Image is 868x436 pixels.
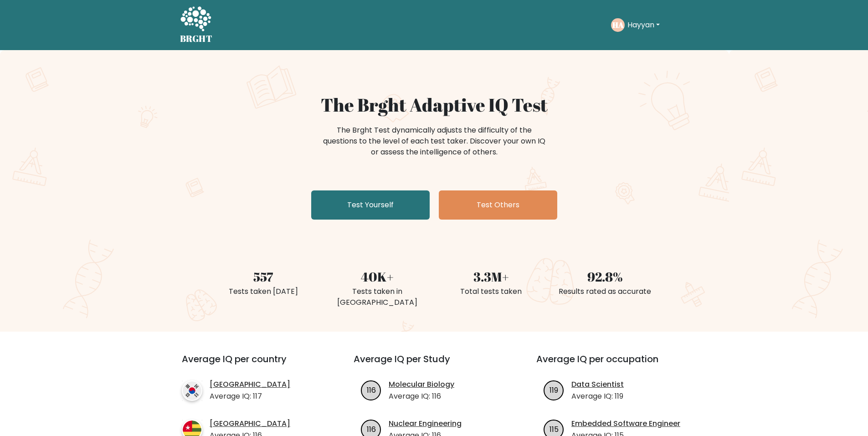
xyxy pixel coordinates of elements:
[212,94,657,116] h1: The Brght Adaptive IQ Test
[320,125,548,158] div: The Brght Test dynamically adjusts the difficulty of the questions to the level of each test take...
[354,354,514,375] h3: Average IQ per Study
[212,267,315,286] div: 557
[389,379,454,390] a: Molecular Biology
[180,33,213,44] h5: BRGHT
[571,379,624,390] a: Data Scientist
[389,418,462,429] a: Nuclear Engineering
[440,286,543,297] div: Total tests taken
[612,20,623,30] text: HA
[182,354,321,375] h3: Average IQ per country
[625,19,663,31] button: Hayyan
[180,4,213,46] a: BRGHT
[439,190,557,220] a: Test Others
[210,418,290,429] a: [GEOGRAPHIC_DATA]
[210,379,290,390] a: [GEOGRAPHIC_DATA]
[554,286,657,297] div: Results rated as accurate
[554,267,657,286] div: 92.8%
[571,391,624,402] p: Average IQ: 119
[389,391,454,402] p: Average IQ: 116
[367,385,376,395] text: 116
[367,424,376,434] text: 116
[311,190,430,220] a: Test Yourself
[326,267,429,286] div: 40K+
[440,267,543,286] div: 3.3M+
[210,391,290,402] p: Average IQ: 117
[550,385,558,395] text: 119
[571,418,680,429] a: Embedded Software Engineer
[326,286,429,308] div: Tests taken in [GEOGRAPHIC_DATA]
[550,424,559,434] text: 115
[212,286,315,297] div: Tests taken [DATE]
[536,354,697,375] h3: Average IQ per occupation
[182,380,202,401] img: country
